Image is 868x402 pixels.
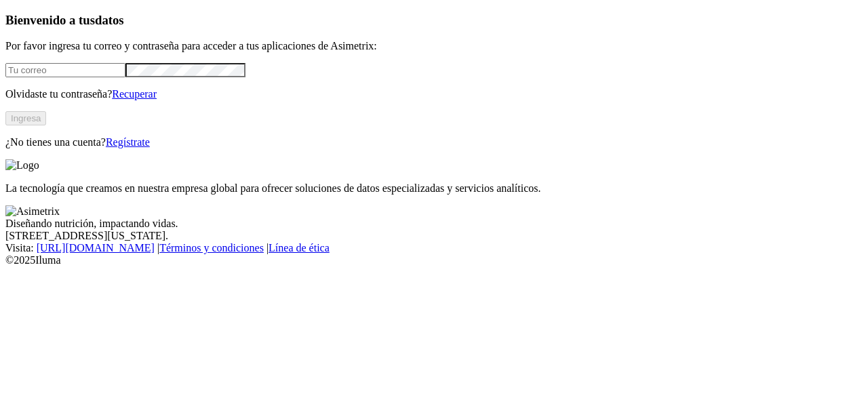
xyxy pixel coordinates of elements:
input: Tu correo [5,63,125,77]
a: Recuperar [112,88,157,100]
div: Diseñando nutrición, impactando vidas. [5,218,863,230]
img: Asimetrix [5,205,60,218]
p: ¿No tienes una cuenta? [5,136,863,148]
img: Logo [5,159,39,172]
button: Ingresa [5,111,46,125]
div: Visita : | | [5,242,863,254]
a: Regístrate [106,136,150,148]
a: Línea de ética [269,242,330,254]
span: datos [95,13,124,27]
p: Olvidaste tu contraseña? [5,88,863,100]
a: [URL][DOMAIN_NAME] [37,242,155,254]
div: © 2025 Iluma [5,254,863,266]
h3: Bienvenido a tus [5,13,863,28]
p: Por favor ingresa tu correo y contraseña para acceder a tus aplicaciones de Asimetrix: [5,40,863,52]
p: La tecnología que creamos en nuestra empresa global para ofrecer soluciones de datos especializad... [5,182,863,195]
a: Términos y condiciones [159,242,264,254]
div: [STREET_ADDRESS][US_STATE]. [5,230,863,242]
